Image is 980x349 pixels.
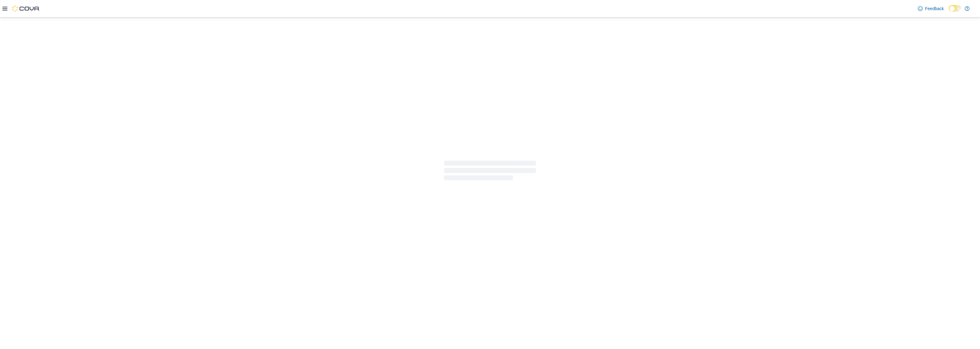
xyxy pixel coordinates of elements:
span: Loading [444,162,536,182]
input: Dark Mode [949,5,962,12]
span: Dark Mode [949,12,949,12]
img: Cova [12,6,40,12]
a: Feedback [915,2,946,15]
span: Feedback [925,6,944,12]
